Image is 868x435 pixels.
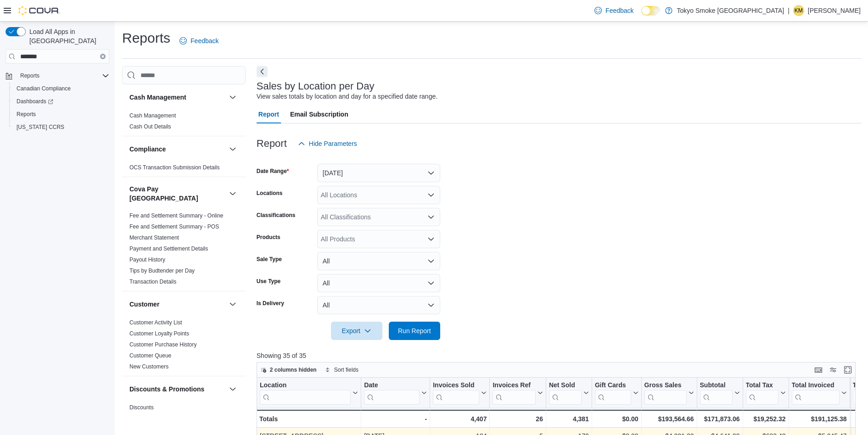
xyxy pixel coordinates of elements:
[364,381,427,405] button: Date
[129,278,176,285] span: Transaction Details
[745,381,785,405] button: Total Tax
[257,278,280,285] label: Use Type
[176,32,222,50] a: Feedback
[17,70,43,81] button: Reports
[129,112,176,119] span: Cash Management
[595,381,631,390] div: Gift Cards
[808,5,861,16] p: [PERSON_NAME]
[227,92,238,103] button: Cash Management
[294,134,361,153] button: Hide Parameters
[309,139,357,148] span: Hide Parameters
[129,385,225,394] button: Discounts & Promotions
[129,223,219,230] span: Fee and Settlement Summary - POS
[317,164,440,182] button: [DATE]
[290,105,348,123] span: Email Subscription
[644,381,694,405] button: Gross Sales
[317,252,440,270] button: All
[129,330,189,337] span: Customer Loyalty Points
[129,363,168,370] span: New Customers
[17,111,36,118] span: Reports
[129,300,225,309] button: Customer
[9,95,113,108] a: Dashboards
[398,326,431,335] span: Run Report
[129,279,176,285] a: Transaction Details
[129,257,165,263] a: Payout History
[595,413,638,424] div: $0.00
[122,29,170,47] h1: Reports
[9,121,113,134] button: [US_STATE] CCRS
[433,381,479,405] div: Invoices Sold
[129,352,171,359] a: Customer Queue
[257,300,284,307] label: Is Delivery
[227,384,238,395] button: Discounts & Promotions
[257,351,862,360] p: Showing 35 of 35
[595,381,631,405] div: Gift Card Sales
[129,385,204,394] h3: Discounts & Promotions
[700,413,739,424] div: $171,873.06
[260,381,351,405] div: Location
[13,83,74,94] a: Canadian Compliance
[427,191,435,199] button: Open list of options
[549,413,589,424] div: 4,381
[129,234,179,241] a: Merchant Statement
[129,245,208,252] a: Payment and Settlement Details
[129,93,186,102] h3: Cash Management
[129,319,182,326] span: Customer Activity List
[227,144,238,155] button: Compliance
[129,93,225,102] button: Cash Management
[17,123,64,131] span: [US_STATE] CCRS
[129,319,182,326] a: Customer Activity List
[257,81,375,92] h3: Sales by Location per Day
[364,381,420,405] div: Date
[129,212,224,219] a: Fee and Settlement Summary - Online
[13,122,109,133] span: Washington CCRS
[122,210,246,291] div: Cova Pay [GEOGRAPHIC_DATA]
[549,381,582,405] div: Net Sold
[677,5,784,16] p: Tokyo Smoke [GEOGRAPHIC_DATA]
[700,381,739,405] button: Subtotal
[13,109,109,120] span: Reports
[18,6,60,15] img: Cova
[842,364,853,375] button: Enter fullscreen
[129,212,224,219] span: Fee and Settlement Summary - Online
[828,364,839,375] button: Display options
[26,27,109,45] span: Load All Apps in [GEOGRAPHIC_DATA]
[795,5,803,16] span: KM
[427,235,435,243] button: Open list of options
[122,162,246,177] div: Compliance
[129,184,225,203] h3: Cova Pay [GEOGRAPHIC_DATA]
[260,381,358,405] button: Location
[129,267,195,274] span: Tips by Budtender per Day
[793,5,804,16] div: Krista Maitland
[641,6,661,16] input: Dark Mode
[644,413,694,424] div: $193,564.66
[122,317,246,376] div: Customer
[20,72,39,79] span: Reports
[9,108,113,121] button: Reports
[257,190,283,197] label: Locations
[17,85,71,92] span: Canadian Compliance
[791,381,846,405] button: Total Invoiced
[493,381,535,390] div: Invoices Ref
[13,83,109,94] span: Canadian Compliance
[260,381,351,390] div: Location
[317,274,440,292] button: All
[257,212,296,219] label: Classifications
[129,164,220,171] span: OCS Transaction Submission Details
[257,92,437,101] div: View sales totals by location and day for a specified date range.
[493,381,535,405] div: Invoices Ref
[6,66,109,157] nav: Complex example
[644,381,686,390] div: Gross Sales
[129,341,197,348] a: Customer Purchase History
[129,341,197,348] span: Customer Purchase History
[700,381,732,405] div: Subtotal
[129,145,225,154] button: Compliance
[13,96,57,107] a: Dashboards
[433,413,487,424] div: 4,407
[129,145,166,154] h3: Compliance
[17,70,109,81] span: Reports
[791,381,839,405] div: Total Invoiced
[788,5,790,16] p: |
[700,381,732,390] div: Subtotal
